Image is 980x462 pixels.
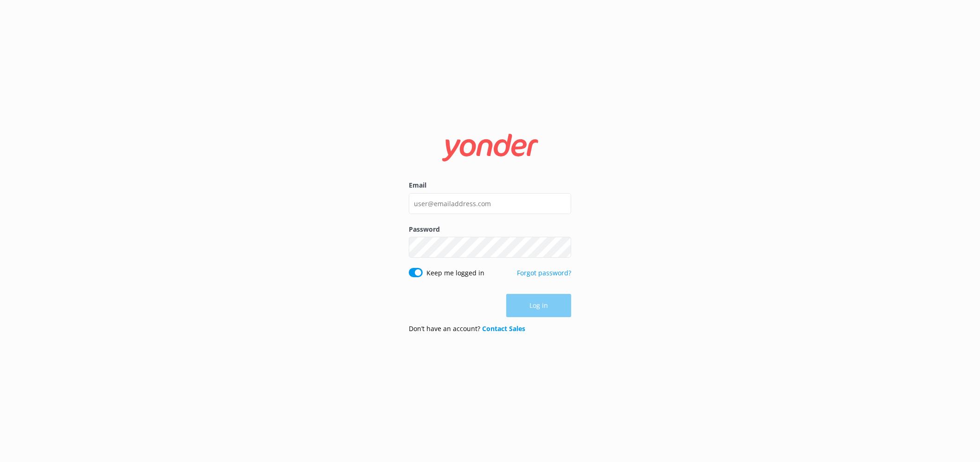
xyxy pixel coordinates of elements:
label: Keep me logged in [426,268,484,278]
input: user@emailaddress.com [409,193,571,214]
label: Email [409,180,571,190]
p: Don’t have an account? [409,324,525,334]
a: Contact Sales [482,324,525,333]
a: Forgot password? [517,268,571,277]
button: Show password [553,238,571,257]
label: Password [409,224,571,234]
